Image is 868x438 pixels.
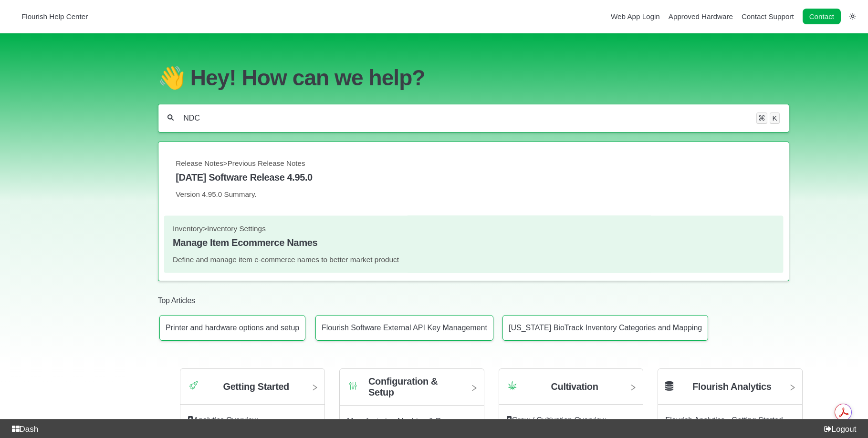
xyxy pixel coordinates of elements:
h1: 👋 Hey! How can we help? [158,65,789,91]
a: Flourish Analytics - Getting Started article [665,416,783,424]
a: Release Notes>Previous Release Notes [DATE] Software Release 4.95.0 Version 4.95.0 Summary. [176,159,771,198]
h2: Getting Started [223,381,289,392]
p: Flourish Software External API Key Management [322,324,487,332]
h4: [DATE] Software Release 4.95.0 [176,172,771,183]
a: Category icon Cultivation [499,376,643,405]
section: Top Articles [158,281,789,349]
span: Previous Release Notes [228,159,305,167]
p: Define and manage item e-commerce names to better market product [173,255,774,264]
span: Inventory Settings [207,224,266,232]
span: > [203,224,207,232]
p: Printer and hardware options and setup [166,324,299,332]
a: Switch dark mode setting [849,12,856,20]
div: ​ [506,416,636,425]
h2: Configuration & Setup [368,376,462,398]
a: Article: Printer and hardware options and setup [159,315,305,341]
a: Inventory>Inventory Settings Manage Item Ecommerce Names Define and manage item e-commerce names ... [173,224,774,264]
span: Inventory [173,224,203,232]
h2: Cultivation [551,381,598,392]
img: Category icon [347,380,359,392]
a: Flourish Help Center [12,10,88,23]
div: ​ [188,416,317,425]
p: [US_STATE] BioTrack Inventory Categories and Mapping [509,324,702,332]
h4: Manage Item Ecommerce Names [173,237,774,248]
p: Version 4.95.0 Summary. [176,190,771,198]
a: Approved Hardware navigation item [669,12,733,20]
a: Web App Login navigation item [611,12,660,20]
span: Release Notes [176,159,223,167]
a: Analytics Overview article [193,416,258,424]
img: Category icon [506,379,518,391]
div: Search hit [158,151,789,272]
svg: Featured [506,416,512,423]
kbd: K [770,112,780,124]
section: Search results [158,142,789,282]
a: Article: New York BioTrack Inventory Categories and Mapping [502,315,708,341]
input: Help Me With... [182,113,748,123]
a: Category icon Configuration & Setup [340,376,484,406]
a: Contact Support navigation item [742,12,794,20]
kbd: ⌘ [756,112,767,124]
svg: Featured [188,416,193,423]
a: Grow / Cultivation Overview article [512,416,606,424]
img: Category icon [188,379,199,391]
h2: Flourish Analytics [692,381,771,392]
span: Flourish Help Center [21,12,88,20]
a: Flourish Analytics [658,376,802,405]
a: Manufacturing Machine & Run Configuration article [347,417,450,434]
a: Dash [8,425,38,434]
img: Flourish Help Center Logo [12,10,17,23]
a: Category icon Getting Started [180,376,324,405]
a: Article: Flourish Software External API Key Management [315,315,493,341]
li: Contact desktop [800,10,843,23]
span: > [223,159,228,167]
h2: Top Articles [158,295,789,306]
div: Keyboard shortcut for search [756,112,780,124]
a: Contact [803,9,841,24]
